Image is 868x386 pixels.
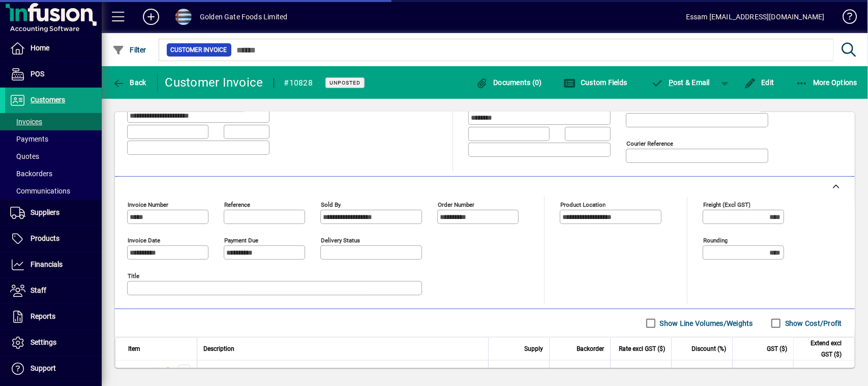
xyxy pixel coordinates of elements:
[835,2,855,35] a: Knowledge Base
[135,8,167,26] button: Add
[5,252,102,278] a: Financials
[128,366,141,376] div: 133
[5,36,102,61] a: Home
[321,237,360,244] mat-label: Delivery status
[5,200,102,226] a: Suppliers
[10,152,39,160] span: Quotes
[671,361,732,381] td: 0.2000
[646,73,715,92] button: Post & Email
[203,366,336,376] span: New Just [PERSON_NAME] 5kg (4 Bags)
[31,286,46,294] span: Staff
[793,361,854,381] td: 4894.11
[5,226,102,252] a: Products
[577,343,604,354] span: Backorder
[741,73,777,92] button: Edit
[10,187,70,195] span: Communications
[128,201,168,208] mat-label: Invoice number
[512,366,543,376] span: 126.0000
[31,234,59,242] span: Products
[5,113,102,130] a: Invoices
[744,78,774,87] span: Edit
[563,78,627,87] span: Custom Fields
[200,9,287,25] div: Golden Gate Foods Limited
[321,201,341,208] mat-label: Sold by
[31,312,55,320] span: Reports
[224,201,250,208] mat-label: Reference
[31,208,59,216] span: Suppliers
[5,130,102,148] a: Payments
[5,356,102,381] a: Support
[171,45,227,55] span: Customer Invoice
[703,237,728,244] mat-label: Rounding
[330,79,361,86] span: Unposted
[10,118,42,126] span: Invoices
[5,182,102,200] a: Communications
[5,304,102,329] a: Reports
[800,338,842,360] span: Extend excl GST ($)
[793,73,860,92] button: More Options
[102,73,158,92] app-page-header-button: Back
[5,165,102,182] a: Backorders
[112,78,146,87] span: Back
[5,278,102,304] a: Staff
[31,364,56,372] span: Support
[31,44,49,52] span: Home
[767,343,787,354] span: GST ($)
[5,62,102,87] a: POS
[796,78,858,87] span: More Options
[561,73,630,92] button: Custom Fields
[31,70,44,78] span: POS
[10,135,48,143] span: Payments
[31,338,56,346] span: Settings
[112,46,146,54] span: Filter
[617,366,665,376] div: 38.9200
[5,330,102,355] a: Settings
[686,9,825,25] div: Essam [EMAIL_ADDRESS][DOMAIN_NAME]
[31,96,65,104] span: Customers
[284,75,313,91] div: #10828
[703,201,751,208] mat-label: Freight (excl GST)
[524,343,543,354] span: Supply
[669,78,673,87] span: P
[5,148,102,165] a: Quotes
[128,237,160,244] mat-label: Invoice date
[224,237,258,244] mat-label: Payment due
[473,73,545,92] button: Documents (0)
[10,170,52,178] span: Backorders
[110,41,149,59] button: Filter
[658,318,753,328] label: Show Line Volumes/Weights
[560,201,606,208] mat-label: Product location
[619,343,665,354] span: Rate excl GST ($)
[128,272,139,280] mat-label: Title
[110,73,149,92] button: Back
[626,140,673,147] mat-label: Courier Reference
[203,343,234,354] span: Description
[438,201,474,208] mat-label: Order number
[783,318,842,328] label: Show Cost/Profit
[476,78,542,87] span: Documents (0)
[31,260,63,268] span: Financials
[732,361,793,381] td: 734.12
[692,343,726,354] span: Discount (%)
[161,365,173,376] span: Raw Energy Location
[651,78,710,87] span: ost & Email
[165,74,263,91] div: Customer Invoice
[167,8,200,26] button: Profile
[128,343,140,354] span: Item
